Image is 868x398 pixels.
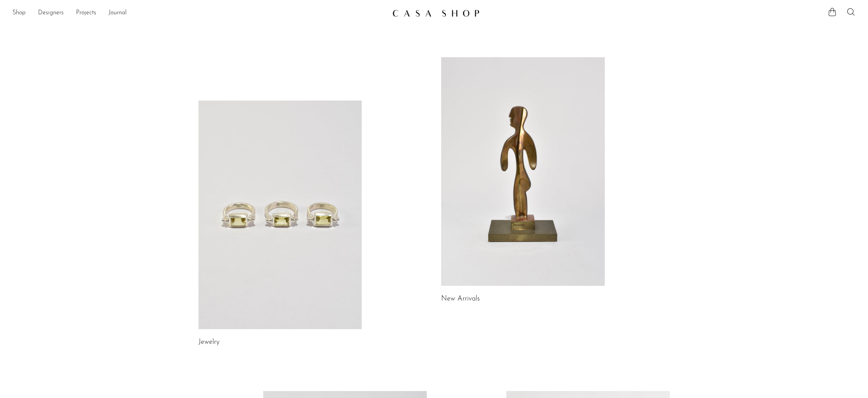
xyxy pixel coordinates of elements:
a: Jewelry [198,339,219,346]
a: Projects [76,8,96,18]
a: New Arrivals [441,296,480,302]
nav: Desktop navigation [12,7,386,20]
a: Journal [109,8,127,18]
a: Designers [38,8,64,18]
a: Shop [12,8,26,18]
ul: NEW HEADER MENU [12,7,386,20]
